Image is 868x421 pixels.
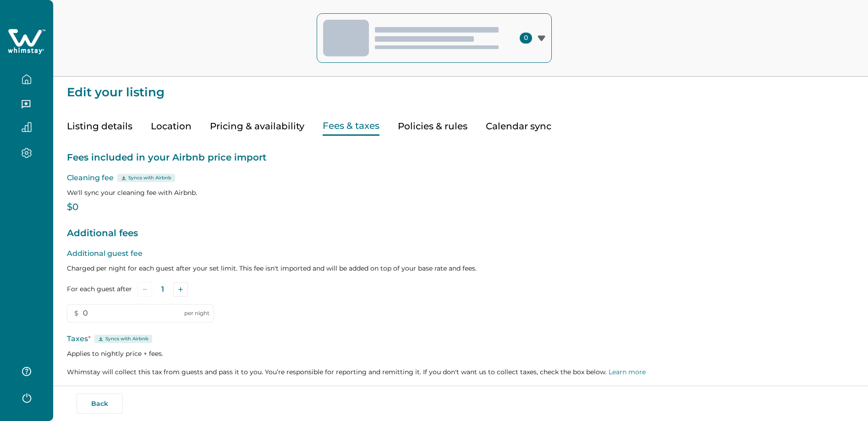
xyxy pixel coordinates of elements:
[67,284,132,294] label: For each guest after
[317,13,552,63] button: 0
[609,368,646,376] a: Learn more
[323,117,379,136] button: Fees & taxes
[173,282,188,297] button: Add
[67,150,854,165] p: Fees included in your Airbnb price import
[77,393,123,414] button: Back
[137,282,152,297] button: Subtract
[151,117,192,136] button: Location
[67,188,854,197] p: We'll sync your cleaning fee with Airbnb.
[67,77,854,99] p: Edit your listing
[67,117,132,136] button: Listing details
[67,203,854,212] p: $0
[67,349,854,377] p: Applies to nightly price + fees. Whimstay will collect this tax from guests and pass it to you. Y...
[67,226,854,241] p: Additional fees
[128,174,171,182] p: Syncs with Airbnb
[161,285,164,294] p: 1
[520,33,532,44] span: 0
[398,117,467,136] button: Policies & rules
[67,248,854,259] p: Additional guest fee
[67,264,854,273] p: Charged per night for each guest after your set limit. This fee isn't imported and will be added ...
[67,333,854,344] p: Taxes
[67,172,854,183] p: Cleaning fee
[210,117,304,136] button: Pricing & availability
[486,117,551,136] button: Calendar sync
[105,335,148,343] p: Syncs with Airbnb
